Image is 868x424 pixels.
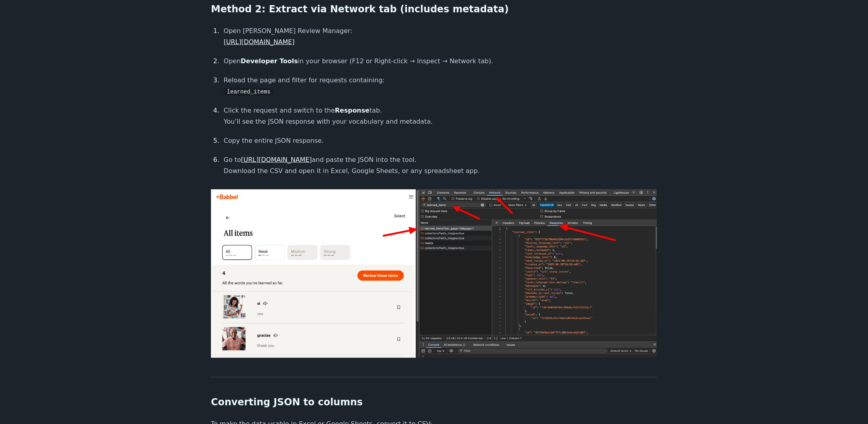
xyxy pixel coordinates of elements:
[211,397,657,409] h2: Converting JSON to columns
[335,107,369,114] strong: Response
[224,75,657,97] p: Reload the page and filter for requests containing:
[211,3,657,16] h2: Method 2: Extract via Network tab (includes metadata)
[224,25,657,48] p: Open [PERSON_NAME] Review Manager:
[224,135,657,146] p: Copy the entire JSON response.
[224,38,295,46] a: [URL][DOMAIN_NAME]
[224,105,657,127] p: Click the request and switch to the tab. You’ll see the JSON response with your vocabulary and me...
[224,154,657,177] p: Go to and paste the JSON into the tool. Download the CSV and open it in Excel, Google Sheets, or ...
[224,88,274,95] code: learned_items
[224,56,657,67] p: Open in your browser (F12 or Right-click → Inspect → Network tab).
[241,57,298,65] strong: Developer Tools
[241,156,312,163] a: [URL][DOMAIN_NAME]
[211,189,657,358] img: Download Babbel vocabulary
